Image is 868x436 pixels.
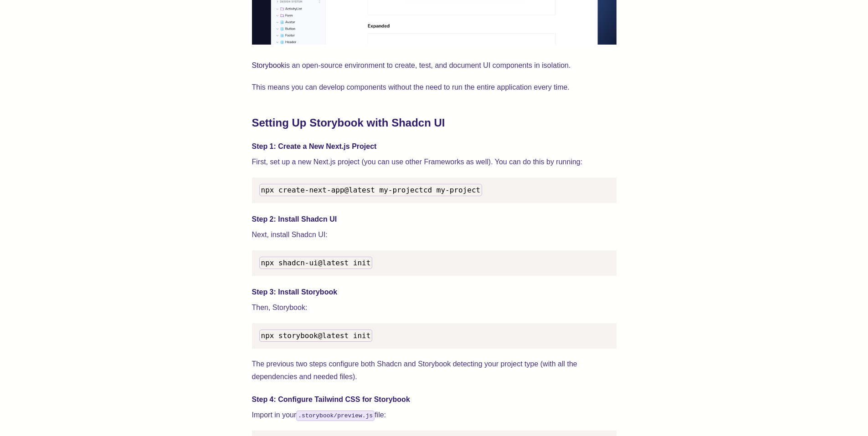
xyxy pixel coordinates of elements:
p: Then, Storybook: [252,301,616,314]
p: is an open-source environment to create, test, and document UI components in isolation. [252,59,616,72]
p: This means you can develop components without the need to run the entire application every time. [252,81,616,94]
h2: Setting Up Storybook with Shadcn UI [252,116,616,130]
p: The previous two steps configure both Shadcn and Storybook detecting your project type (with all ... [252,358,616,383]
span: npx shadcn-ui@latest init [261,259,371,267]
code: .storybook/preview.js [296,411,375,421]
h4: Step 2: Install Shadcn UI [252,214,616,225]
p: Next, install Shadcn UI: [252,228,616,241]
p: First, set up a new Next.js project (you can use other Frameworks as well). You can do this by ru... [252,156,616,168]
p: Import in your file: [252,409,616,421]
span: npx create-next-app@latest my-project [261,186,423,194]
span: npx storybook@latest init [261,331,371,340]
h4: Step 4: Configure Tailwind CSS for Storybook [252,394,616,405]
a: Storybook [252,61,285,69]
h4: Step 3: Install Storybook [252,287,616,298]
code: cd my-project [259,184,483,196]
h4: Step 1: Create a New Next.js Project [252,141,616,152]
